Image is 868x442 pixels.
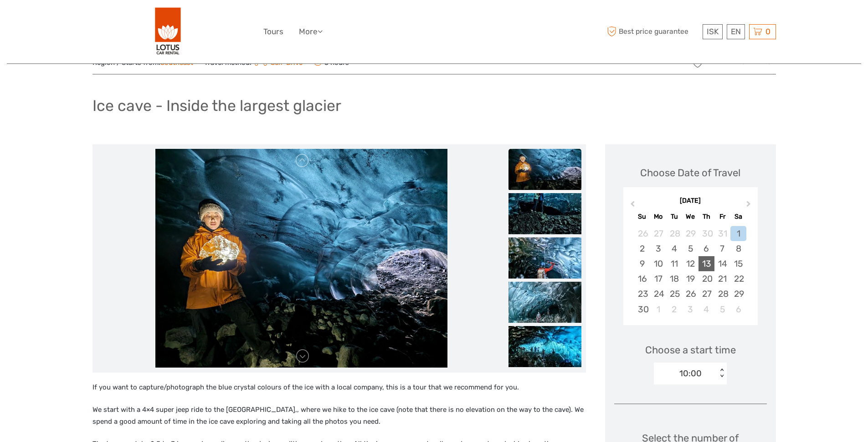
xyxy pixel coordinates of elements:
[666,286,682,301] div: Choose Tuesday, November 25th, 2025
[742,199,757,213] button: Next Month
[650,256,666,271] div: Choose Monday, November 10th, 2025
[105,14,116,25] button: Open LiveChat chat widget
[682,286,698,301] div: Choose Wednesday, November 26th, 2025
[92,382,586,394] p: If you want to capture/photograph the blue crystal colours of the ice with a local company, this ...
[508,282,581,323] img: 76b600cada044583970d767e1e3e6eaf_slider_thumbnail.jpeg
[299,25,323,38] a: More
[699,271,714,286] div: Choose Thursday, November 20th, 2025
[730,302,746,317] div: Choose Saturday, December 6th, 2025
[714,271,730,286] div: Choose Friday, November 21st, 2025
[634,271,650,286] div: Choose Sunday, November 16th, 2025
[634,241,650,256] div: Choose Sunday, November 2nd, 2025
[666,226,682,241] div: Choose Tuesday, October 28th, 2025
[13,16,103,23] p: We're away right now. Please check back later!
[682,271,698,286] div: Choose Wednesday, November 19th, 2025
[92,96,341,115] h1: Ice cave - Inside the largest glacier
[679,368,702,379] div: 10:00
[714,302,730,317] div: Choose Friday, December 5th, 2025
[714,226,730,241] div: Choose Friday, October 31st, 2025
[666,302,682,317] div: Choose Tuesday, December 2nd, 2025
[263,25,283,38] a: Tours
[730,241,746,256] div: Choose Saturday, November 8th, 2025
[764,27,772,36] span: 0
[730,256,746,271] div: Choose Saturday, November 15th, 2025
[605,24,700,39] span: Best price guarantee
[626,226,755,317] div: month 2025-11
[650,302,666,317] div: Choose Monday, December 1st, 2025
[682,241,698,256] div: Choose Wednesday, November 5th, 2025
[650,271,666,286] div: Choose Monday, November 17th, 2025
[634,226,650,241] div: Choose Sunday, October 26th, 2025
[707,27,719,36] span: ISK
[682,210,698,223] div: We
[699,226,714,241] div: Choose Thursday, October 30th, 2025
[730,271,746,286] div: Choose Saturday, November 22nd, 2025
[699,302,714,317] div: Choose Thursday, December 4th, 2025
[650,286,666,301] div: Choose Monday, November 24th, 2025
[623,196,758,206] div: [DATE]
[508,237,581,279] img: 661eea406e5f496cb329d58d04216bbc_slider_thumbnail.jpeg
[666,210,682,223] div: Tu
[650,226,666,241] div: Choose Monday, October 27th, 2025
[666,256,682,271] div: Choose Tuesday, November 11th, 2025
[508,193,581,234] img: 7a0a5181b88947c382e0e64a1443731e_slider_thumbnail.jpeg
[727,24,745,39] div: EN
[699,210,714,223] div: Th
[699,286,714,301] div: Choose Thursday, November 27th, 2025
[155,149,447,368] img: db974dd14738458883e1674d22ec4794_main_slider.jpeg
[730,226,746,241] div: Choose Saturday, November 1st, 2025
[714,241,730,256] div: Choose Friday, November 7th, 2025
[645,343,736,357] span: Choose a start time
[682,302,698,317] div: Choose Wednesday, December 3rd, 2025
[699,256,714,271] div: Choose Thursday, November 13th, 2025
[624,199,639,213] button: Previous Month
[650,241,666,256] div: Choose Monday, November 3rd, 2025
[730,210,746,223] div: Sa
[634,210,650,223] div: Su
[682,226,698,241] div: Choose Wednesday, October 29th, 2025
[634,256,650,271] div: Choose Sunday, November 9th, 2025
[730,286,746,301] div: Choose Saturday, November 29th, 2025
[718,368,726,378] div: < >
[714,286,730,301] div: Choose Friday, November 28th, 2025
[634,286,650,301] div: Choose Sunday, November 23rd, 2025
[650,210,666,223] div: Mo
[508,326,581,367] img: 1b907e746b07441996307f4758f83d7b_slider_thumbnail.jpeg
[92,404,586,427] p: We start with a 4×4 super jeep ride to the [GEOGRAPHIC_DATA],, where we hike to the ice cave (not...
[699,241,714,256] div: Choose Thursday, November 6th, 2025
[714,210,730,223] div: Fr
[155,7,181,57] img: 443-e2bd2384-01f0-477a-b1bf-f993e7f52e7d_logo_big.png
[508,149,581,190] img: db974dd14738458883e1674d22ec4794_slider_thumbnail.jpeg
[714,256,730,271] div: Choose Friday, November 14th, 2025
[682,256,698,271] div: Choose Wednesday, November 12th, 2025
[640,166,740,180] div: Choose Date of Travel
[666,271,682,286] div: Choose Tuesday, November 18th, 2025
[666,241,682,256] div: Choose Tuesday, November 4th, 2025
[634,302,650,317] div: Choose Sunday, November 30th, 2025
